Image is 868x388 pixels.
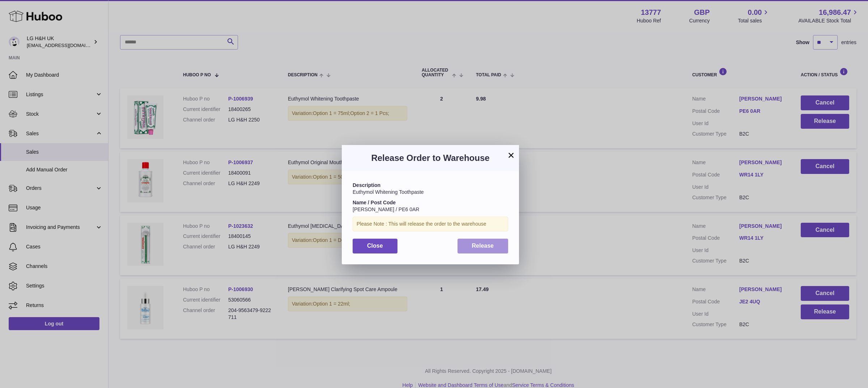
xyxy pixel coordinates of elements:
[353,189,424,195] span: Euthymol Whitening Toothpaste
[353,217,508,231] div: Please Note : This will release the order to the warehouse
[458,239,509,253] button: Release
[507,151,515,159] button: ×
[353,239,397,253] button: Close
[472,243,494,249] span: Release
[353,182,380,188] strong: Description
[353,206,419,212] span: [PERSON_NAME] / PE6 0AR
[353,200,396,205] strong: Name / Post Code
[367,243,383,249] span: Close
[353,152,508,164] h3: Release Order to Warehouse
